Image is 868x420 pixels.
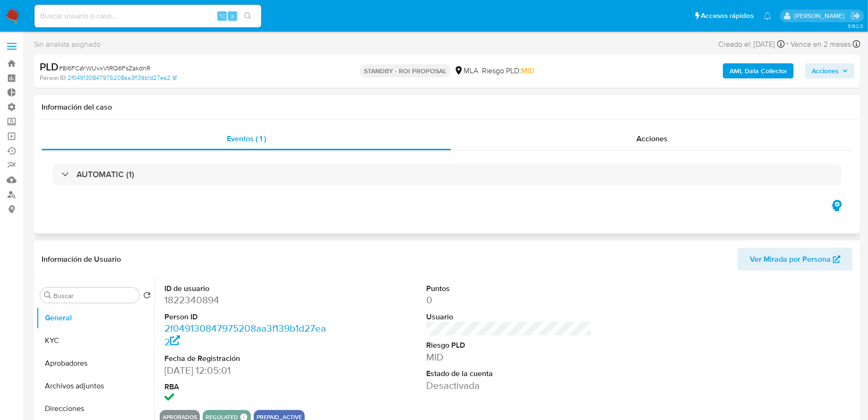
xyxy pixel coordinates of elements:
dt: Riesgo PLD [426,340,592,351]
p: STANDBY - ROI PROPOSAL [360,64,450,77]
span: Sin analista asignado [34,39,101,50]
a: 2f049130847975208aa3f139b1d27ea2 [164,321,326,348]
dd: 0 [426,293,592,307]
button: search-icon [238,9,258,23]
button: Acciones [805,63,855,78]
h3: AUTOMATIC (1) [77,169,134,180]
b: AML Data Collector [730,63,787,78]
dt: Person ID [164,312,330,322]
button: Buscar [44,291,52,299]
button: Ver Mirada por Persona [738,248,853,271]
span: s [231,11,234,20]
button: Direcciones [36,397,155,420]
button: AML Data Collector [723,63,794,78]
button: Aprobados [163,415,197,419]
dd: Desactivada [426,379,592,392]
button: Archivos adjuntos [36,375,155,397]
dt: ID de usuario [164,283,330,294]
a: Salir [851,11,861,21]
p: fabricio.bottalo@mercadolibre.com [794,11,848,20]
dt: Estado de la cuenta [426,369,592,379]
button: General [36,307,155,329]
b: PLD [40,59,59,74]
span: Acciones [636,133,668,144]
dd: 1822340894 [164,293,330,307]
span: # 8l6FCaYWUvxVtRQ6FsZakdnR [59,63,150,73]
span: Acciones [812,63,839,78]
h1: Información del caso [42,103,853,112]
div: AUTOMATIC (1) [53,163,842,185]
span: MID [521,65,534,76]
div: MLA [454,66,478,76]
button: Aprobadores [36,352,155,375]
span: Eventos ( 1 ) [227,133,266,144]
dd: [DATE] 12:05:01 [164,364,330,377]
a: Notificaciones [764,12,772,20]
button: Volver al orden por defecto [143,291,151,302]
span: - [787,38,789,51]
dt: Puntos [426,283,592,294]
dt: Fecha de Registración [164,353,330,364]
button: KYC [36,329,155,352]
button: prepaid_active [257,415,302,419]
span: Vence en 2 meses [791,39,851,50]
dt: RBA [164,382,330,392]
a: 2f049130847975208aa3f139b1d27ea2 [68,74,177,82]
dt: Usuario [426,312,592,322]
span: Riesgo PLD: [482,66,534,76]
span: Ver Mirada por Persona [750,248,831,271]
span: Accesos rápidos [701,11,754,21]
div: Creado el: [DATE] [719,38,785,51]
input: Buscar usuario o caso... [34,10,261,22]
h1: Información de Usuario [42,255,121,264]
b: Person ID [40,74,66,82]
dd: MID [426,351,592,364]
button: regulated [206,415,238,419]
input: Buscar [53,291,136,300]
span: ⌥ [218,11,225,20]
